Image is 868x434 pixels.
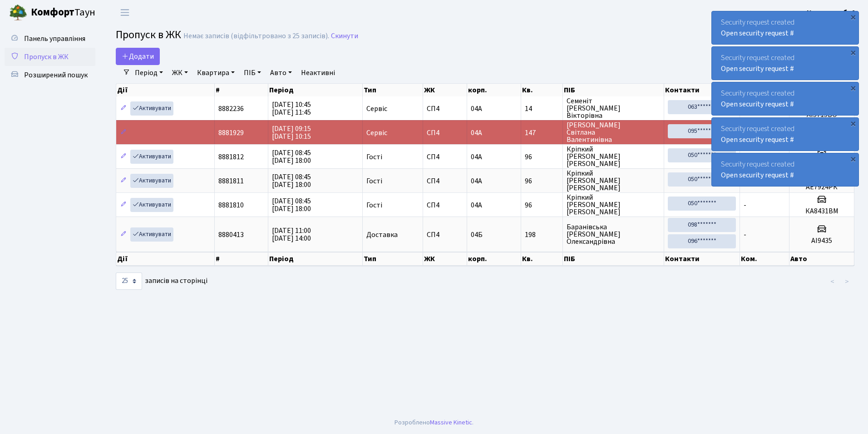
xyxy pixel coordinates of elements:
div: Немає записів (відфільтровано з 25 записів). [183,32,329,40]
span: Баранівська [PERSON_NAME] Олександрівна [567,223,660,245]
span: Семеніт [PERSON_NAME] Вікторівна [567,97,660,119]
th: корп. [467,252,522,266]
label: записів на сторінці [116,273,207,290]
a: Розширений пошук [5,66,95,84]
span: 96 [525,177,558,185]
span: Кріпкий [PERSON_NAME] [PERSON_NAME] [567,194,660,216]
span: СП4 [427,231,463,238]
th: ЖК [423,84,467,96]
th: ПІБ [563,84,664,96]
b: Комфорт [31,5,74,20]
a: Активувати [130,227,173,242]
a: ЖК [168,65,192,81]
div: Security request created [712,118,858,151]
span: Доставка [366,231,398,238]
span: СП4 [427,177,463,185]
span: 8881810 [218,200,244,210]
span: 147 [525,129,558,136]
b: Консьєрж б. 4. [807,8,857,18]
span: СП4 [427,105,463,112]
span: 198 [525,231,558,238]
div: Розроблено . [395,418,473,428]
th: Кв. [521,252,562,266]
span: Пропуск в ЖК [116,27,181,43]
th: ПІБ [563,252,664,266]
a: ПІБ [240,65,265,81]
div: Security request created [712,153,858,186]
select: записів на сторінці [116,273,142,290]
a: Неактивні [297,65,339,81]
a: Активувати [130,198,173,212]
div: × [848,48,858,57]
span: Кріпкий [PERSON_NAME] [PERSON_NAME] [567,170,660,192]
h5: АЕ7924РК [793,183,850,192]
a: Скинути [331,32,358,40]
th: Дії [116,252,215,266]
a: Open security request # [721,28,794,38]
a: Період [131,65,167,81]
span: Пропуск в ЖК [24,52,69,62]
th: # [215,84,268,96]
span: 8881929 [218,128,244,138]
span: 96 [525,153,558,161]
span: 04А [471,200,482,210]
a: Авто [266,65,296,81]
th: Період [268,84,362,96]
span: Панель управління [24,34,85,44]
span: 04А [471,128,482,138]
div: × [848,12,858,21]
a: Open security request # [721,99,794,109]
a: Панель управління [5,30,95,48]
a: Активувати [130,174,173,188]
span: 8882236 [218,104,244,114]
th: Дії [116,84,215,96]
a: Massive Kinetic [430,418,472,427]
div: × [848,154,858,163]
a: Open security request # [721,170,794,180]
span: Додати [122,51,154,61]
span: - [744,230,746,240]
div: Security request created [712,82,858,115]
span: Таун [31,5,95,20]
th: Тип [363,252,424,266]
span: СП4 [427,129,463,136]
a: Пропуск в ЖК [5,48,95,66]
span: СП4 [427,153,463,161]
span: 8881812 [218,152,244,162]
h5: AI9435 [793,237,850,245]
span: 8880413 [218,230,244,240]
span: - [744,200,746,210]
a: Додати [116,48,160,65]
span: Гості [366,177,382,185]
span: [DATE] 11:00 [DATE] 14:00 [272,226,311,243]
th: ЖК [423,252,467,266]
div: × [848,83,858,92]
span: Гості [366,153,382,161]
a: Консьєрж б. 4. [807,7,857,18]
span: Сервіс [366,105,387,112]
span: СП4 [427,202,463,209]
th: Тип [363,84,424,96]
span: Кріпкий [PERSON_NAME] [PERSON_NAME] [567,146,660,167]
th: Контакти [664,252,740,266]
span: [DATE] 10:45 [DATE] 11:45 [272,100,311,117]
span: [DATE] 08:45 [DATE] 18:00 [272,148,311,166]
span: 8881811 [218,176,244,186]
th: Контакти [664,84,740,96]
h5: КА8431ВМ [793,207,850,216]
span: [DATE] 09:15 [DATE] 10:15 [272,124,311,141]
th: Кв. [521,84,562,96]
span: 04А [471,176,482,186]
th: Період [268,252,362,266]
span: Сервіс [366,129,387,136]
span: 04А [471,152,482,162]
div: × [848,119,858,128]
button: Переключити навігацію [113,5,136,20]
span: 04А [471,104,482,114]
span: [PERSON_NAME] Світлана Валентинівна [567,121,660,143]
a: Квартира [193,65,238,81]
a: Активувати [130,150,173,164]
th: Авто [789,252,854,266]
div: Security request created [712,47,858,80]
a: Open security request # [721,135,794,145]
